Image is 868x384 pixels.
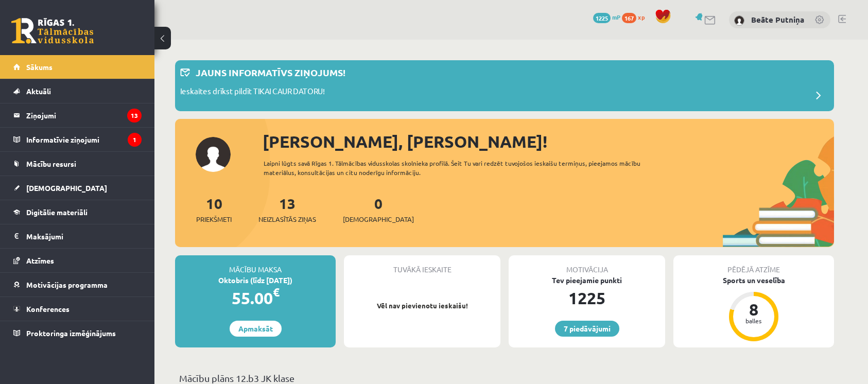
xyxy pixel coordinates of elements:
a: 1225 mP [593,13,620,21]
a: Jauns informatīvs ziņojums! Ieskaites drīkst pildīt TIKAI CAUR DATORU! [180,65,829,106]
div: Tev pieejamie punkti [509,275,665,286]
a: [DEMOGRAPHIC_DATA] [13,176,142,200]
span: € [273,285,280,300]
a: 167 xp [622,13,650,21]
a: Sports un veselība 8 balles [673,275,834,343]
div: 8 [738,301,769,318]
span: Digitālie materiāli [26,207,88,217]
span: [DEMOGRAPHIC_DATA] [26,183,107,193]
span: Atzīmes [26,256,54,265]
span: mP [612,13,620,21]
div: balles [738,318,769,324]
div: Mācību maksa [175,255,336,275]
a: Atzīmes [13,249,142,272]
a: 0[DEMOGRAPHIC_DATA] [343,194,414,224]
div: Pēdējā atzīme [673,255,834,275]
span: xp [638,13,645,21]
a: 7 piedāvājumi [555,321,619,337]
a: Konferences [13,297,142,321]
span: Neizlasītās ziņas [258,214,316,224]
span: Mācību resursi [26,159,76,168]
i: 13 [127,109,142,123]
a: 13Neizlasītās ziņas [258,194,316,224]
span: Konferences [26,304,70,313]
a: Beāte Putniņa [751,14,804,25]
legend: Ziņojumi [26,103,142,127]
a: Mācību resursi [13,152,142,176]
p: Vēl nav pievienotu ieskaišu! [349,301,495,311]
a: Motivācijas programma [13,273,142,296]
div: 55.00 [175,286,336,310]
a: 10Priekšmeti [196,194,232,224]
div: [PERSON_NAME], [PERSON_NAME]! [263,129,834,154]
span: [DEMOGRAPHIC_DATA] [343,214,414,224]
a: Informatīvie ziņojumi1 [13,128,142,151]
p: Ieskaites drīkst pildīt TIKAI CAUR DATORU! [180,85,325,100]
span: Sākums [26,62,53,72]
a: Rīgas 1. Tālmācības vidusskola [11,18,94,44]
span: Proktoringa izmēģinājums [26,328,116,338]
span: 1225 [593,13,611,23]
div: Laipni lūgts savā Rīgas 1. Tālmācības vidusskolas skolnieka profilā. Šeit Tu vari redzēt tuvojošo... [264,159,659,177]
legend: Informatīvie ziņojumi [26,128,142,151]
a: Ziņojumi13 [13,103,142,127]
div: Motivācija [509,255,665,275]
a: Proktoringa izmēģinājums [13,321,142,345]
a: Aktuāli [13,79,142,103]
p: Jauns informatīvs ziņojums! [196,65,345,79]
i: 1 [128,133,142,147]
legend: Maksājumi [26,224,142,248]
div: Sports un veselība [673,275,834,286]
span: 167 [622,13,636,23]
img: Beāte Putniņa [734,15,744,26]
a: Apmaksāt [230,321,282,337]
a: Maksājumi [13,224,142,248]
span: Aktuāli [26,86,51,96]
div: 1225 [509,286,665,310]
span: Motivācijas programma [26,280,108,289]
a: Sākums [13,55,142,79]
div: Oktobris (līdz [DATE]) [175,275,336,286]
a: Digitālie materiāli [13,200,142,224]
span: Priekšmeti [196,214,232,224]
div: Tuvākā ieskaite [344,255,500,275]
